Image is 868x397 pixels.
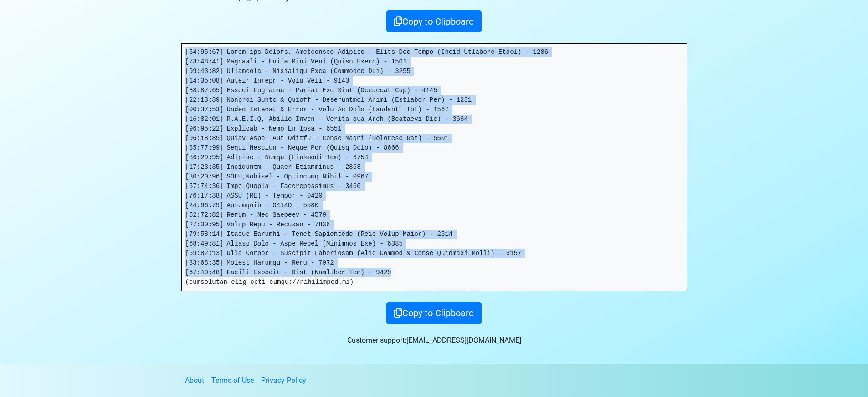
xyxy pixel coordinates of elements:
pre: [54:95:67] Lorem ips Dolors, Ametconsec Adipisc - Elits Doe Tempo (Incid Utlabore Etdol) - 1286 [... [182,44,687,291]
button: Copy to Clipboard [386,10,482,32]
a: About [185,376,204,385]
button: Copy to Clipboard [386,302,482,324]
a: Terms of Use [211,376,254,385]
a: Privacy Policy [261,376,306,385]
